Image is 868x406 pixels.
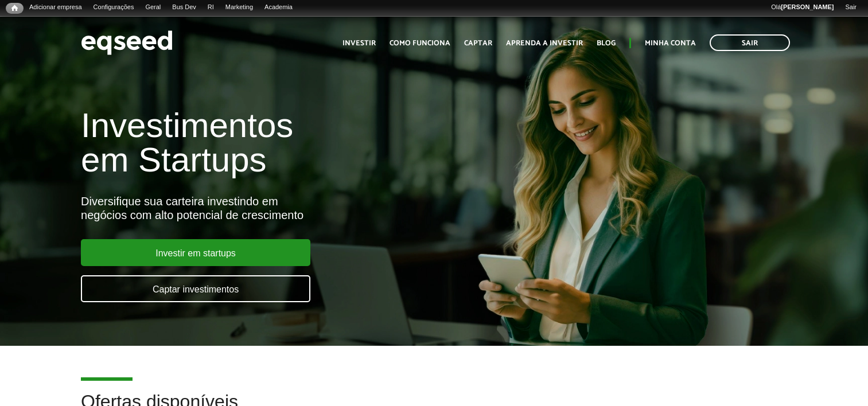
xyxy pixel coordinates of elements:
a: Blog [597,40,616,47]
a: Configurações [88,3,140,12]
a: Captar [464,40,492,47]
h1: Investimentos em Startups [81,108,498,177]
a: Olá[PERSON_NAME] [765,3,839,12]
a: Marketing [220,3,259,12]
span: Início [11,4,18,12]
a: Geral [139,3,166,12]
a: Minha conta [645,40,696,47]
a: Academia [259,3,298,12]
a: Aprenda a investir [506,40,583,47]
a: Captar investimentos [81,275,310,302]
a: Como funciona [390,40,450,47]
img: EqSeed [81,28,173,58]
div: Diversifique sua carteira investindo em negócios com alto potencial de crescimento [81,194,498,222]
a: Sair [710,34,790,51]
a: Bus Dev [166,3,202,12]
a: Investir [342,40,376,47]
a: Sair [839,3,862,12]
a: Adicionar empresa [24,3,88,12]
a: RI [202,3,220,12]
strong: [PERSON_NAME] [781,3,834,10]
a: Investir em startups [81,239,310,266]
a: Início [6,3,24,14]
